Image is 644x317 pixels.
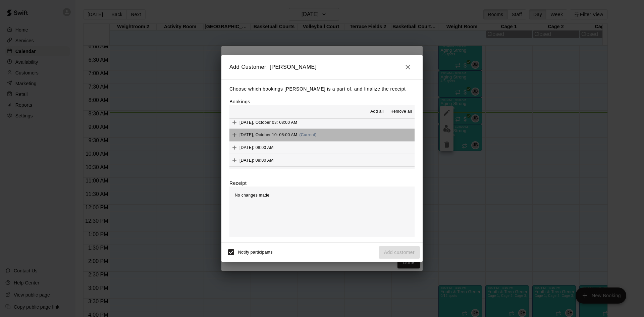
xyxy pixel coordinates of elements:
[390,108,412,115] span: Remove all
[239,145,274,150] span: [DATE]: 08:00 AM
[229,99,250,104] label: Bookings
[388,106,415,117] button: Remove all
[229,142,415,154] button: Add[DATE]: 08:00 AM
[229,180,247,187] label: Receipt
[235,193,269,198] span: No changes made
[229,154,415,166] button: Add[DATE]: 08:00 AM
[221,55,423,79] h2: Add Customer: [PERSON_NAME]
[370,108,384,115] span: Add all
[229,85,415,93] p: Choose which bookings [PERSON_NAME] is a part of, and finalize the receipt
[299,133,317,137] span: (Current)
[229,132,239,137] span: Add
[239,133,297,137] span: [DATE], October 10: 08:00 AM
[229,157,239,162] span: Add
[229,145,239,150] span: Add
[229,129,415,141] button: Add[DATE], October 10: 08:00 AM(Current)
[366,106,388,117] button: Add all
[239,158,274,162] span: [DATE]: 08:00 AM
[229,167,415,179] button: Add[DATE]: 08:00 AM
[229,116,415,128] button: Add[DATE], October 03: 08:00 AM
[229,119,239,124] span: Add
[239,120,297,124] span: [DATE], October 03: 08:00 AM
[238,250,273,255] span: Notify participants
